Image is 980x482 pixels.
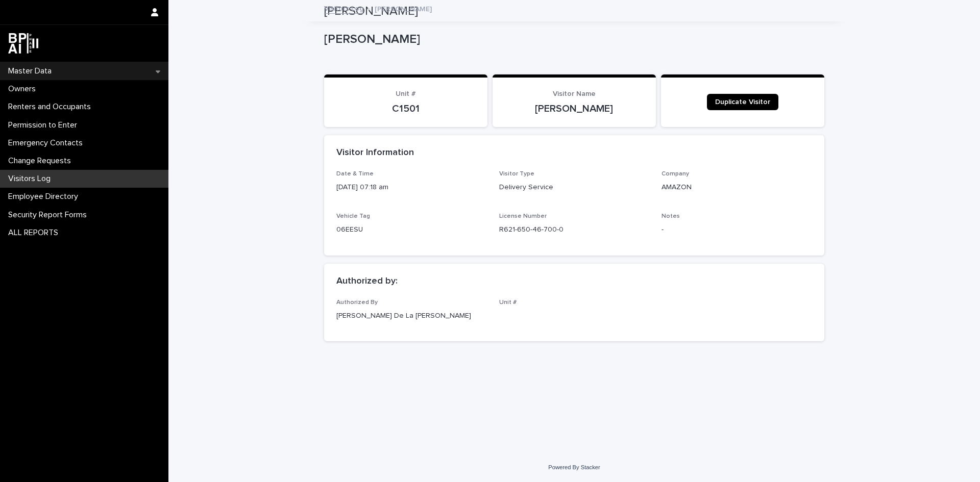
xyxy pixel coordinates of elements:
[715,98,770,106] span: Duplicate Visitor
[499,171,534,177] span: Visitor Type
[8,33,38,54] img: dwgmcNfxSF6WIOOXiGgu
[661,224,812,235] p: -
[661,171,689,177] span: Company
[661,213,680,219] span: Notes
[4,174,59,184] p: Visitors Log
[336,147,414,159] h2: Visitor Information
[336,171,374,177] span: Date & Time
[324,2,363,14] a: Visitors Log
[553,90,596,97] span: Visitor Name
[396,90,416,97] span: Unit #
[4,138,91,148] p: Emergency Contacts
[4,102,99,112] p: Renters and Occupants
[324,32,820,47] p: [PERSON_NAME]
[499,182,650,193] p: Delivery Service
[336,213,370,219] span: Vehicle Tag
[499,299,517,306] span: Unit #
[4,120,85,130] p: Permission to Enter
[336,103,475,115] p: C1501
[375,3,432,14] p: [PERSON_NAME]
[336,224,487,235] p: 06EESU
[4,84,44,94] p: Owners
[336,299,378,306] span: Authorized By
[499,224,650,235] p: R621-650-46-700-0
[336,182,487,193] p: [DATE] 07:18 am
[4,192,86,201] p: Employee Directory
[336,276,398,287] h2: Authorized by:
[336,311,487,321] p: [PERSON_NAME] De La [PERSON_NAME]
[661,182,812,193] p: AMAZON
[4,228,66,238] p: ALL REPORTS
[499,213,547,219] span: License Number
[4,210,95,220] p: Security Report Forms
[4,66,60,76] p: Master Data
[505,103,644,115] p: [PERSON_NAME]
[4,156,79,166] p: Change Requests
[707,94,778,110] a: Duplicate Visitor
[548,464,600,470] a: Powered By Stacker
